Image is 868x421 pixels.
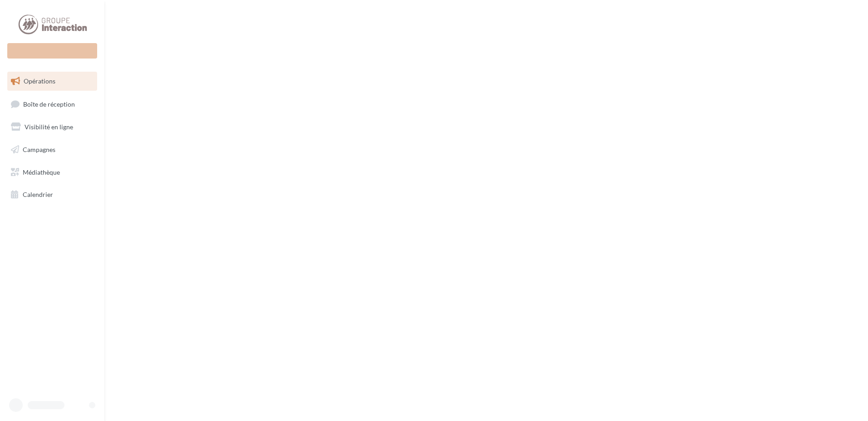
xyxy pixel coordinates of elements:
[23,191,53,198] span: Calendrier
[5,72,99,91] a: Opérations
[25,123,73,131] span: Visibilité en ligne
[5,163,99,182] a: Médiathèque
[23,100,75,108] span: Boîte de réception
[24,77,55,85] span: Opérations
[23,146,55,153] span: Campagnes
[5,94,99,114] a: Boîte de réception
[7,43,97,59] div: Nouvelle campagne
[5,117,99,137] a: Visibilité en ligne
[5,140,99,159] a: Campagnes
[23,168,60,176] span: Médiathèque
[5,185,99,204] a: Calendrier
